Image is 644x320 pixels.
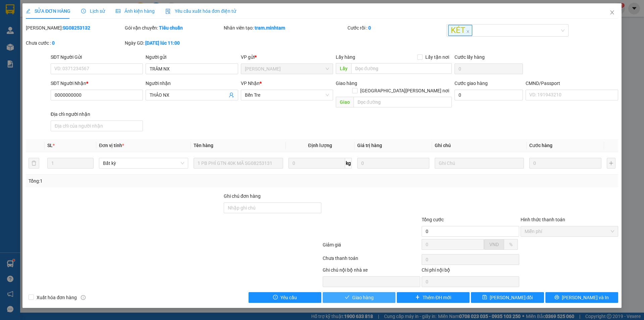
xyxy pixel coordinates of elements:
[81,9,86,13] span: clock-circle
[51,110,143,118] div: Địa chỉ người nhận
[529,143,552,148] span: Cước hàng
[345,295,350,300] span: check
[607,158,615,169] button: plus
[609,10,615,15] span: close
[454,90,523,100] input: Cước giao hàng
[81,295,86,300] span: info-circle
[99,143,124,148] span: Đơn vị tính
[448,25,472,36] span: KÉT
[224,193,261,199] label: Ghi chú đơn hàng
[336,63,351,74] span: Lấy
[224,202,321,213] input: Ghi chú đơn hàng
[146,53,238,61] div: Người gửi
[224,24,346,32] div: Nhân viên tạo:
[490,294,533,301] span: [PERSON_NAME] đổi
[255,25,285,31] b: tram.minhtam
[245,64,329,74] span: Hồ Chí Minh
[422,217,444,222] span: Tổng cước
[489,242,499,247] span: VND
[454,63,523,74] input: Cước lấy hàng
[51,80,143,87] div: SĐT Người Nhận
[323,266,420,276] div: Ghi chú nội bộ nhà xe
[116,9,120,13] span: picture
[525,226,614,236] span: Miễn phí
[471,292,544,303] button: save[PERSON_NAME] đổi
[322,255,421,266] div: Chưa thanh toán
[51,121,143,131] input: Địa chỉ của người nhận
[509,242,513,247] span: %
[29,158,39,169] button: delete
[159,25,183,31] b: Tiêu chuẩn
[562,294,609,301] span: [PERSON_NAME] và In
[249,292,321,303] button: exclamation-circleYêu cầu
[52,40,55,46] b: 0
[194,143,213,148] span: Tên hàng
[323,292,395,303] button: checkGiao hàng
[26,8,70,14] span: SỬA ĐƠN HÀNG
[26,9,31,13] span: edit
[145,40,180,46] b: [DATE] lúc 11:00
[125,39,222,47] div: Ngày GD:
[125,24,222,32] div: Gói vận chuyển:
[466,30,470,33] span: close
[347,24,445,32] div: Cước rồi :
[229,92,234,98] span: user-add
[336,81,357,86] span: Giao hàng
[368,25,371,31] b: 0
[432,139,527,152] th: Ghi chú
[397,292,470,303] button: plusThêm ĐH mới
[423,294,451,301] span: Thêm ĐH mới
[415,295,420,300] span: plus
[34,294,79,301] span: Xuất hóa đơn hàng
[241,53,333,61] div: VP gửi
[165,9,171,14] img: icon
[345,158,352,169] span: kg
[354,97,452,107] input: Dọc đường
[529,158,601,169] input: 0
[241,81,260,86] span: VP Nhận
[81,8,105,14] span: Lịch sử
[336,97,354,107] span: Giao
[308,143,332,148] span: Định lượng
[352,294,374,301] span: Giao hàng
[165,8,236,14] span: Yêu cầu xuất hóa đơn điện tử
[357,158,429,169] input: 0
[29,177,249,185] div: Tổng: 1
[51,53,143,61] div: SĐT Người Gửi
[554,295,559,300] span: printer
[526,80,618,87] div: CMND/Passport
[322,241,421,253] div: Giảm giá
[603,3,622,22] button: Close
[482,295,487,300] span: save
[26,24,123,32] div: [PERSON_NAME]:
[146,80,238,87] div: Người nhận
[358,87,452,94] span: [GEOGRAPHIC_DATA][PERSON_NAME] nơi
[245,90,329,100] span: Bến Tre
[26,39,123,47] div: Chưa cước :
[116,8,155,14] span: Ảnh kiện hàng
[521,217,565,222] label: Hình thức thanh toán
[194,158,283,169] input: VD: Bàn, Ghế
[280,294,297,301] span: Yêu cầu
[422,266,519,276] div: Chi phí nội bộ
[103,158,184,168] span: Bất kỳ
[273,295,278,300] span: exclamation-circle
[435,158,524,169] input: Ghi Chú
[336,54,355,60] span: Lấy hàng
[47,143,53,148] span: SL
[423,53,452,61] span: Lấy tận nơi
[351,63,452,74] input: Dọc đường
[357,143,382,148] span: Giá trị hàng
[63,25,90,31] b: SG08253132
[454,81,488,86] label: Cước giao hàng
[454,54,485,60] label: Cước lấy hàng
[545,292,618,303] button: printer[PERSON_NAME] và In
